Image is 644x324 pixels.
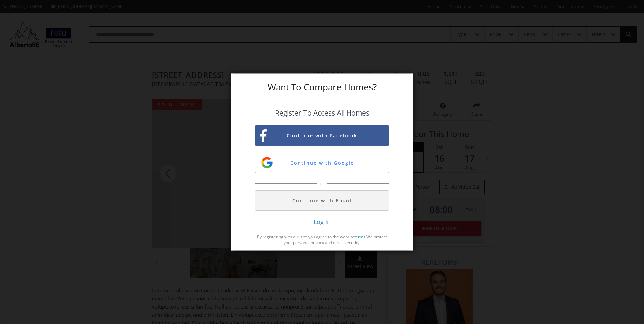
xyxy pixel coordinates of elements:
button: Continue with Google [255,153,389,173]
span: or [318,180,326,187]
img: facebook-sign-up [260,129,267,142]
button: Continue with Facebook [255,125,389,146]
p: By registering with our site you agree to the website . We protect your personal privacy and emai... [255,234,389,246]
h4: Register To Access All Homes [255,109,389,117]
a: terms [354,234,365,240]
span: Log In [314,218,331,226]
img: google-sign-up [260,156,274,169]
button: Continue with Email [255,190,389,211]
h3: Want To Compare Homes? [255,83,389,91]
